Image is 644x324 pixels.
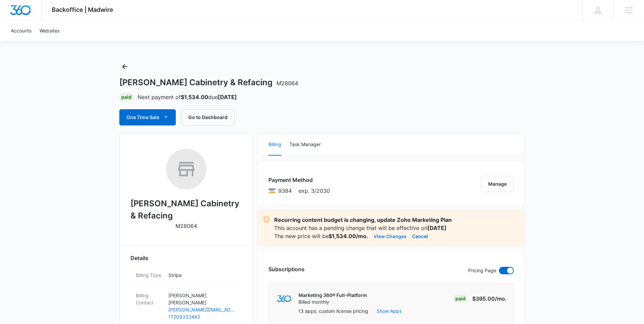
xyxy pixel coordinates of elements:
strong: [DATE] [218,94,237,100]
button: Show Apps [377,307,402,315]
p: This account has a pending change that will be effective on [274,224,519,232]
span: /mo. [495,295,507,302]
button: Cancel [412,232,428,240]
button: Billing [268,134,281,156]
span: exp. 3/2030 [299,187,330,195]
p: [PERSON_NAME] [PERSON_NAME] [168,292,237,306]
strong: $1,534.00 [181,94,208,100]
p: Pricing Page [468,267,496,274]
a: Accounts [7,20,35,41]
p: Next payment of due [138,93,237,101]
p: Billed monthly [299,299,367,305]
span: M28064 [277,80,298,87]
p: M28064 [175,222,197,230]
p: Marketing 360® Full-Platform [299,292,367,299]
span: Backoffice | Madwire [52,6,113,13]
div: Paid [119,93,134,101]
span: Visa ending with [278,187,292,195]
h3: Subscriptions [268,265,305,273]
a: 17209333482 [168,313,237,320]
strong: $1,534.00/mo. [329,233,368,239]
button: Go to Dashboard [181,109,235,125]
strong: [DATE] [427,225,447,231]
dt: Billing Contact [136,292,163,306]
button: Task Manager [289,134,321,156]
div: Billing TypeStripe [130,268,242,288]
button: View Changes [374,232,407,240]
a: [PERSON_NAME][EMAIL_ADDRESS][DOMAIN_NAME] [168,306,237,313]
p: Stripe [168,272,237,279]
div: Paid [453,295,468,303]
button: Back [119,61,130,72]
p: Recurring content budget is changing, update Zoho Marketing Plan [274,216,519,224]
p: 13 apps, custom license pricing [298,307,368,315]
h3: Payment Method [268,176,330,184]
button: Manage [481,176,514,192]
dt: Billing Type [136,272,163,279]
p: $395.00 [472,295,507,303]
a: Websites [35,20,64,41]
h2: [PERSON_NAME] Cabinetry & Refacing [130,198,242,222]
p: The new price will be [274,232,368,240]
span: Details [130,254,148,262]
img: marketing360Logo [277,295,291,302]
h1: [PERSON_NAME] Cabinetry & Refacing [119,77,298,88]
button: One Time Sale [119,109,176,125]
